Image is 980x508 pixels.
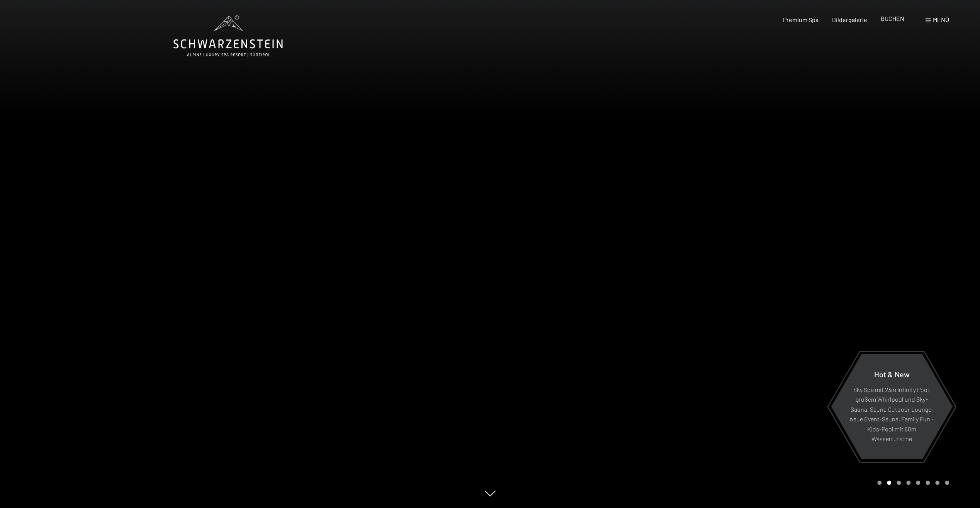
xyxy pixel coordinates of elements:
div: Carousel Page 4 [906,481,910,485]
a: BUCHEN [881,15,904,22]
a: Hot & New Sky Spa mit 23m Infinity Pool, großem Whirlpool und Sky-Sauna, Sauna Outdoor Lounge, ne... [831,353,953,460]
div: Carousel Page 7 [935,481,939,485]
div: Carousel Page 1 [877,481,881,485]
div: Carousel Page 8 [945,481,949,485]
p: Sky Spa mit 23m Infinity Pool, großem Whirlpool und Sky-Sauna, Sauna Outdoor Lounge, neue Event-S... [850,384,934,444]
div: Carousel Page 2 (Current Slide) [887,481,891,485]
div: Carousel Pagination [875,481,949,485]
span: Hot & New [874,369,910,378]
span: Menü [933,16,949,23]
div: Carousel Page 5 [916,481,920,485]
div: Carousel Page 6 [926,481,930,485]
a: Bildergalerie [832,16,867,23]
div: Carousel Page 3 [897,481,901,485]
a: Premium Spa [783,16,818,23]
